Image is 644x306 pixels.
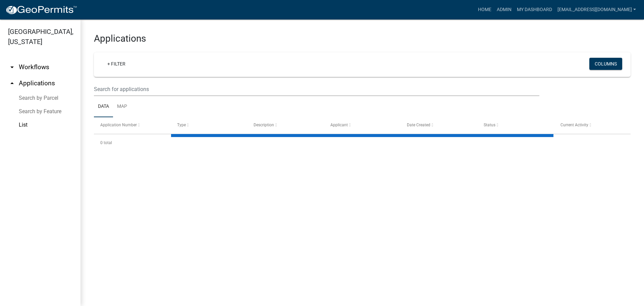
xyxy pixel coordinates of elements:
[484,123,495,127] span: Status
[400,117,477,133] datatable-header-cell: Date Created
[113,96,131,118] a: Map
[171,117,248,133] datatable-header-cell: Type
[94,82,539,96] input: Search for applications
[8,79,16,87] i: arrow_drop_up
[94,96,113,118] a: Data
[589,58,622,70] button: Columns
[102,58,131,70] a: + Filter
[324,117,401,133] datatable-header-cell: Applicant
[8,63,16,71] i: arrow_drop_down
[475,3,494,16] a: Home
[407,123,430,127] span: Date Created
[477,117,554,133] datatable-header-cell: Status
[560,123,588,127] span: Current Activity
[94,33,631,44] h3: Applications
[177,123,186,127] span: Type
[247,117,324,133] datatable-header-cell: Description
[514,3,555,16] a: My Dashboard
[494,3,514,16] a: Admin
[94,117,171,133] datatable-header-cell: Application Number
[100,123,137,127] span: Application Number
[94,134,631,151] div: 0 total
[555,3,639,16] a: [EMAIL_ADDRESS][DOMAIN_NAME]
[254,123,274,127] span: Description
[330,123,348,127] span: Applicant
[554,117,631,133] datatable-header-cell: Current Activity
